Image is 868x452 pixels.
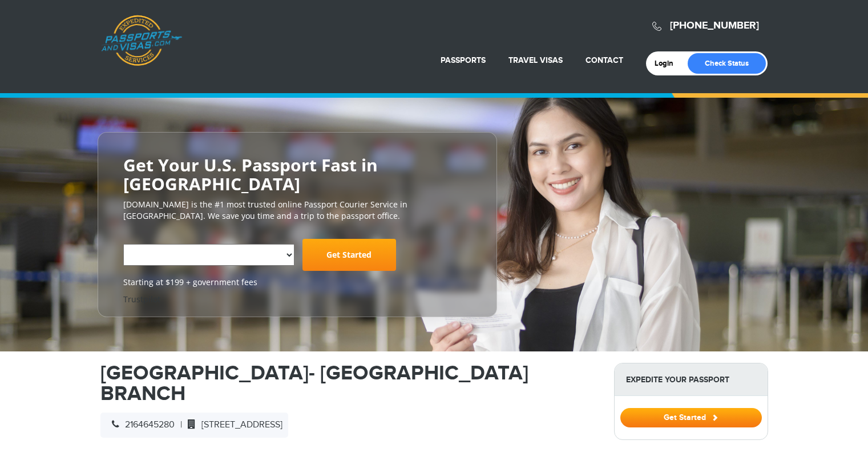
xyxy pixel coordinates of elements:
[508,55,563,65] a: Travel Visas
[100,363,597,404] h1: [GEOGRAPHIC_DATA]- [GEOGRAPHIC_DATA] BRANCH
[655,59,681,68] a: Login
[100,413,288,438] div: |
[620,408,762,427] button: Get Started
[586,55,623,65] a: Contact
[688,53,766,74] a: Check Status
[123,277,471,288] span: Starting at $199 + government fees
[123,199,471,222] p: [DOMAIN_NAME] is the #1 most trusted online Passport Courier Service in [GEOGRAPHIC_DATA]. We sav...
[123,294,160,305] a: Trustpilot
[441,55,486,65] a: Passports
[620,413,762,422] a: Get Started
[670,19,759,32] a: [PHONE_NUMBER]
[302,239,396,271] a: Get Started
[182,419,282,430] span: [STREET_ADDRESS]
[101,15,182,66] a: Passports & [DOMAIN_NAME]
[123,155,471,193] h2: Get Your U.S. Passport Fast in [GEOGRAPHIC_DATA]
[615,363,768,396] strong: Expedite Your Passport
[106,419,175,430] span: 2164645280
